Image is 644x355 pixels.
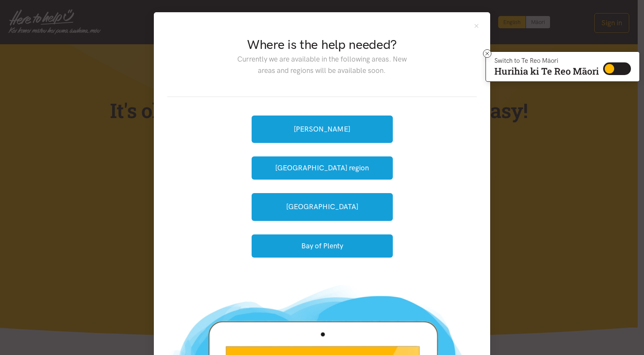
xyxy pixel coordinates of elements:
h2: Where is the help needed? [231,36,413,54]
p: Switch to Te Reo Māori [494,58,599,63]
button: Bay of Plenty [252,234,393,258]
a: [GEOGRAPHIC_DATA] [252,193,393,221]
button: [GEOGRAPHIC_DATA] region [252,156,393,180]
button: Close [473,22,480,30]
p: Hurihia ki Te Reo Māori [494,67,599,75]
p: Currently we are available in the following areas. New areas and regions will be available soon. [231,54,413,76]
a: [PERSON_NAME] [252,116,393,143]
